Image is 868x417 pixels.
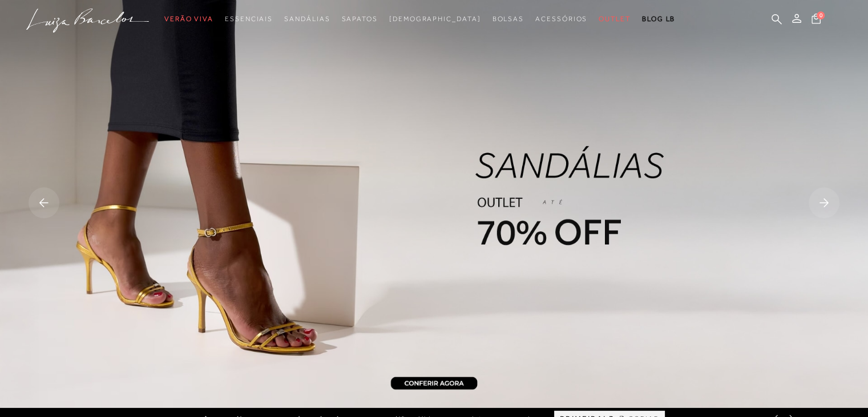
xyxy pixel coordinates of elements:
a: categoryNavScreenReaderText [492,9,524,30]
a: BLOG LB [642,9,675,30]
a: noSubCategoriesText [389,9,481,30]
span: Acessórios [535,15,587,23]
button: 0 [808,13,824,28]
span: Sapatos [341,15,377,23]
span: Sandálias [284,15,330,23]
a: categoryNavScreenReaderText [225,9,273,30]
a: categoryNavScreenReaderText [284,9,330,30]
span: [DEMOGRAPHIC_DATA] [389,15,481,23]
span: Outlet [599,15,631,23]
span: Verão Viva [164,15,213,23]
span: BLOG LB [642,15,675,23]
span: Essenciais [225,15,273,23]
span: 0 [817,11,825,19]
a: categoryNavScreenReaderText [535,9,587,30]
span: Bolsas [492,15,524,23]
a: categoryNavScreenReaderText [341,9,377,30]
a: categoryNavScreenReaderText [164,9,213,30]
a: categoryNavScreenReaderText [599,9,631,30]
